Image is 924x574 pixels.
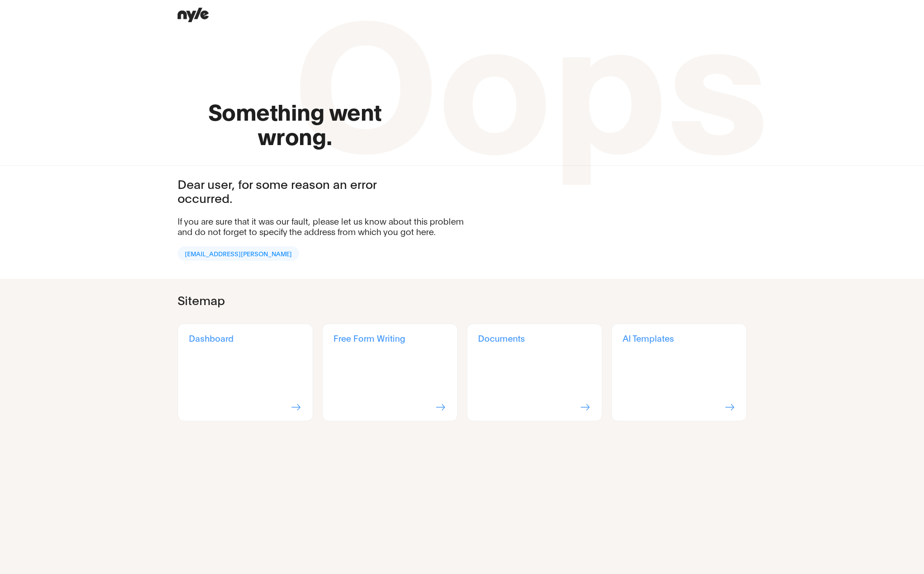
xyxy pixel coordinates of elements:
div: Dear user, for some reason an error occurred. [178,177,424,205]
a: Dashboard [178,324,313,421]
a: Free Form Writing [322,324,458,421]
p: Something went wrong. [178,24,413,147]
a: [EMAIL_ADDRESS][PERSON_NAME] [178,246,299,261]
div: Dashboard [189,333,302,343]
div: Sitemap [178,293,424,307]
a: AI Templates [611,324,747,421]
span: [EMAIL_ADDRESS][PERSON_NAME] [185,247,292,260]
div: If you are sure that it was our fault, please let us know about this problem and do not forget to... [178,216,471,236]
div: Free Form Writing [333,333,446,343]
a: Documents [467,324,602,421]
div: AI Templates [623,333,736,343]
div: Documents [478,333,591,343]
